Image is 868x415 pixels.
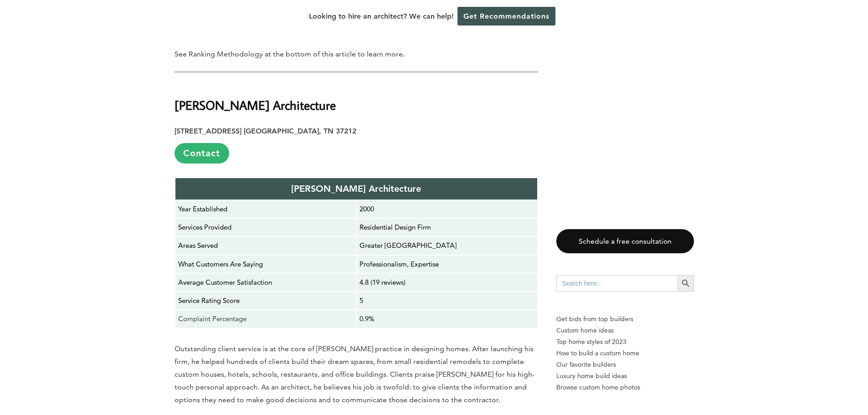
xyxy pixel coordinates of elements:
input: Search here... [556,275,678,292]
p: Professionalism, Expertise [360,258,534,270]
a: Top home styles of 2023 [556,336,694,348]
strong: [STREET_ADDRESS] [GEOGRAPHIC_DATA], TN 37212 [175,127,356,135]
p: Greater [GEOGRAPHIC_DATA] [360,240,534,251]
p: 2000 [360,203,534,215]
p: Residential Design Firm [360,221,534,233]
p: Areas Served [178,240,353,251]
p: 5 [360,295,534,307]
a: Luxury home build ideas [556,370,694,382]
a: Our favorite builders [556,359,694,370]
a: Get Recommendations [457,7,555,26]
strong: [PERSON_NAME] Architecture [291,183,421,194]
svg: Search [681,278,691,288]
a: How to build a custom home [556,348,694,359]
p: See Ranking Methodology at the bottom of this article to learn more. [175,48,538,61]
p: Service Rating Score [178,295,353,307]
a: Contact [175,143,229,164]
a: Schedule a free consultation [556,229,694,253]
p: 0.9% [360,313,534,325]
span: Outstanding client service is at the core of [PERSON_NAME] practice in designing homes. After lau... [175,344,534,404]
p: Average Customer Satisfaction [178,277,353,288]
a: Browse custom home photos [556,382,694,393]
strong: [PERSON_NAME] Architecture [175,97,336,113]
p: Complaint Percentage [178,313,353,325]
p: Get bids from top builders [556,313,694,325]
a: Custom home ideas [556,325,694,336]
p: Year Established [178,203,353,215]
p: Services Provided [178,221,353,233]
p: 4.8 (19 reviews) [360,277,534,288]
p: What Customers Are Saying [178,258,353,270]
